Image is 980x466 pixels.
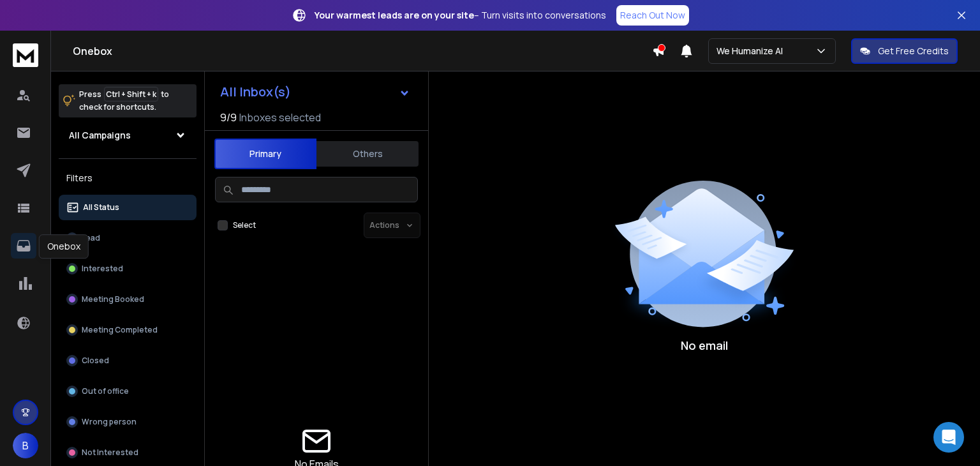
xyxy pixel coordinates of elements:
button: Get Free Credits [851,38,958,64]
p: – Turn visits into conversations [315,9,606,22]
p: Lead [82,233,100,243]
p: Reach Out Now [620,9,685,22]
p: Wrong person [82,417,137,427]
a: Reach Out Now [616,5,689,26]
p: We Humanize AI [716,45,788,57]
button: Out of office [59,379,197,404]
p: Not Interested [82,447,138,458]
p: Get Free Credits [878,45,949,57]
button: Primary [214,139,316,169]
label: Select [233,220,256,230]
button: Lead [59,225,197,251]
button: Others [316,140,419,168]
button: All Campaigns [59,123,197,148]
button: Not Interested [59,440,197,465]
p: Meeting Booked [82,294,144,304]
p: No email [681,336,728,354]
h1: All Campaigns [69,129,131,142]
img: logo [13,43,38,67]
p: All Status [83,202,119,213]
h1: All Inbox(s) [220,86,291,98]
span: Ctrl + Shift + k [104,87,158,101]
div: Onebox [39,234,89,259]
button: Closed [59,348,197,373]
p: Meeting Completed [82,325,158,335]
button: B [13,433,38,458]
p: Press to check for shortcuts. [79,88,169,114]
button: Meeting Completed [59,317,197,343]
h3: Filters [59,169,197,187]
button: Wrong person [59,409,197,435]
button: Interested [59,256,197,282]
button: Meeting Booked [59,287,197,312]
p: Interested [82,264,123,274]
h1: Onebox [73,43,652,59]
button: All Inbox(s) [210,79,420,105]
div: Open Intercom Messenger [933,422,964,453]
h3: Inboxes selected [239,110,321,125]
strong: Your warmest leads are on your site [315,9,474,21]
p: Closed [82,356,109,366]
p: Out of office [82,386,129,396]
span: 9 / 9 [220,110,237,125]
button: All Status [59,195,197,220]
